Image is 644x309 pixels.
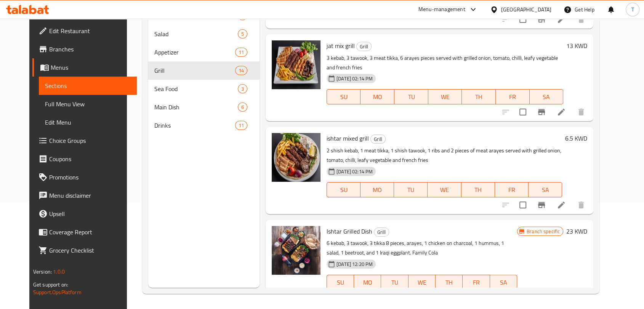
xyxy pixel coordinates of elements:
[327,275,354,290] button: SU
[381,275,408,290] button: TU
[32,186,137,205] a: Menu disclaimer
[557,15,566,24] a: Edit menu item
[566,226,587,237] h6: 23 KWD
[330,91,358,102] span: SU
[515,11,531,27] span: Select to update
[565,133,587,144] h6: 6.5 KWD
[32,150,137,168] a: Coupons
[330,277,351,288] span: SU
[53,267,65,277] span: 1.0.0
[330,184,357,195] span: SU
[49,26,131,35] span: Edit Restaurant
[238,84,247,93] div: items
[327,40,355,51] span: jat mix grill
[235,121,247,130] div: items
[360,182,394,197] button: MO
[154,121,235,130] div: Drinks
[397,91,425,102] span: TU
[154,48,235,57] span: Appetizer
[572,196,590,214] button: delete
[490,275,517,290] button: SA
[148,61,260,80] div: Grill14
[238,30,247,38] span: 5
[32,40,137,58] a: Branches
[49,173,131,182] span: Promotions
[235,49,247,56] span: 11
[32,58,137,77] a: Menus
[154,84,238,93] div: Sea Food
[501,5,551,14] div: [GEOGRAPHIC_DATA]
[409,275,436,290] button: WE
[374,227,389,237] div: Grill
[461,182,495,197] button: TH
[32,241,137,259] a: Grocery Checklist
[397,184,425,195] span: TU
[412,277,433,288] span: WE
[33,267,52,277] span: Version:
[49,191,131,200] span: Menu disclaimer
[49,227,131,237] span: Coverage Report
[45,118,131,127] span: Edit Menu
[148,3,260,138] nav: Menu sections
[238,104,247,111] span: 6
[45,99,131,109] span: Full Menu View
[148,98,260,116] div: Main Dish6
[333,75,376,82] span: [DATE] 02:14 PM
[364,184,391,195] span: MO
[39,95,137,113] a: Full Menu View
[327,53,563,72] p: 3 kebab, 3 tawook, 3 meat tikka, 6 arayes pieces served with grilled onion, tomato, chilli, leafy...
[49,209,131,218] span: Upsell
[154,102,238,112] span: Main Dish
[463,275,490,290] button: FR
[327,226,372,237] span: Ishtar Grilled Dish
[431,91,459,102] span: WE
[493,277,514,288] span: SA
[333,261,376,268] span: [DATE] 12:20 PM
[529,182,562,197] button: SA
[572,10,590,29] button: delete
[148,43,260,61] div: Appetizer11
[370,134,386,144] div: Grill
[436,275,463,290] button: TH
[394,89,428,104] button: TU
[235,66,247,75] div: items
[235,48,247,57] div: items
[32,131,137,150] a: Choice Groups
[33,287,82,297] a: Support.OpsPlatform
[532,196,551,214] button: Branch-specific-item
[154,66,235,75] div: Grill
[428,182,461,197] button: WE
[515,197,531,213] span: Select to update
[557,200,566,210] a: Edit menu item
[532,10,551,29] button: Branch-specific-item
[354,275,381,290] button: MO
[49,246,131,255] span: Grocery Checklist
[272,40,320,89] img: jat mix grill
[499,91,527,102] span: FR
[374,228,389,237] span: Grill
[39,113,137,131] a: Edit Menu
[466,277,487,288] span: FR
[360,89,394,104] button: MO
[418,5,465,14] div: Menu-management
[333,168,376,175] span: [DATE] 02:14 PM
[327,89,361,104] button: SU
[533,91,561,102] span: SA
[524,228,563,235] span: Branch specific
[462,89,496,104] button: TH
[32,22,137,40] a: Edit Restaurant
[371,135,385,144] span: Grill
[238,85,247,93] span: 3
[327,182,360,197] button: SU
[148,116,260,134] div: Drinks11
[465,91,493,102] span: TH
[154,29,238,38] div: Salad
[394,182,428,197] button: TU
[45,81,131,90] span: Sections
[557,107,566,117] a: Edit menu item
[572,103,590,121] button: delete
[235,67,247,74] span: 14
[272,133,320,182] img: ishtar mixed grill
